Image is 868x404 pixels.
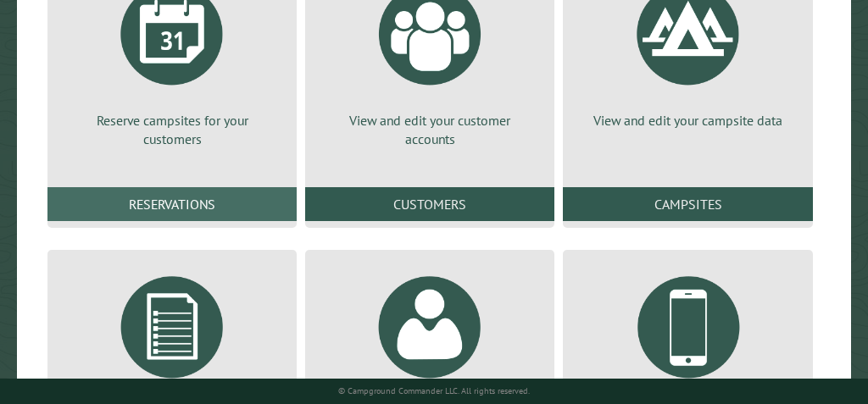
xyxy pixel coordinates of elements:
p: Reserve campsites for your customers [68,111,276,149]
p: View and edit your campsite data [583,111,792,130]
a: Reservations [47,187,297,221]
a: Customers [305,187,554,221]
small: © Campground Commander LLC. All rights reserved. [338,385,530,396]
a: Campsites [563,187,812,221]
p: View and edit your customer accounts [325,111,534,149]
